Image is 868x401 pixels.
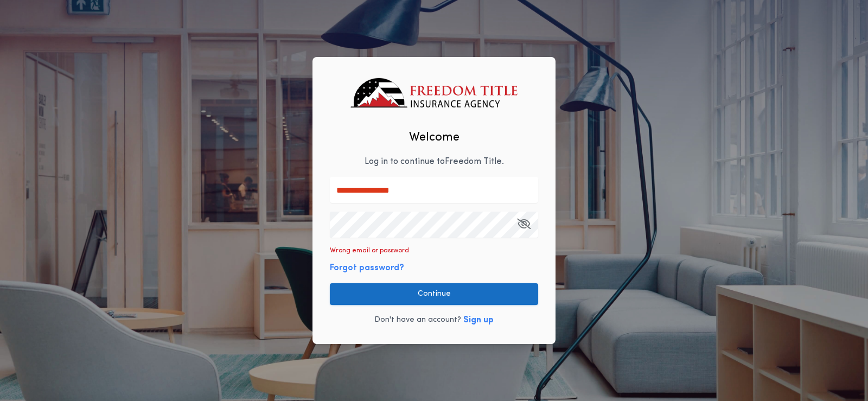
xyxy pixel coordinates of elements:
[330,262,404,275] button: Forgot password?
[374,315,461,326] p: Don't have an account?
[409,129,459,147] h2: Welcome
[330,246,409,255] p: Wrong email or password
[365,155,504,168] p: Log in to continue to Freedom Title .
[463,314,494,327] button: Sign up
[330,283,538,305] button: Continue
[350,78,517,108] img: logo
